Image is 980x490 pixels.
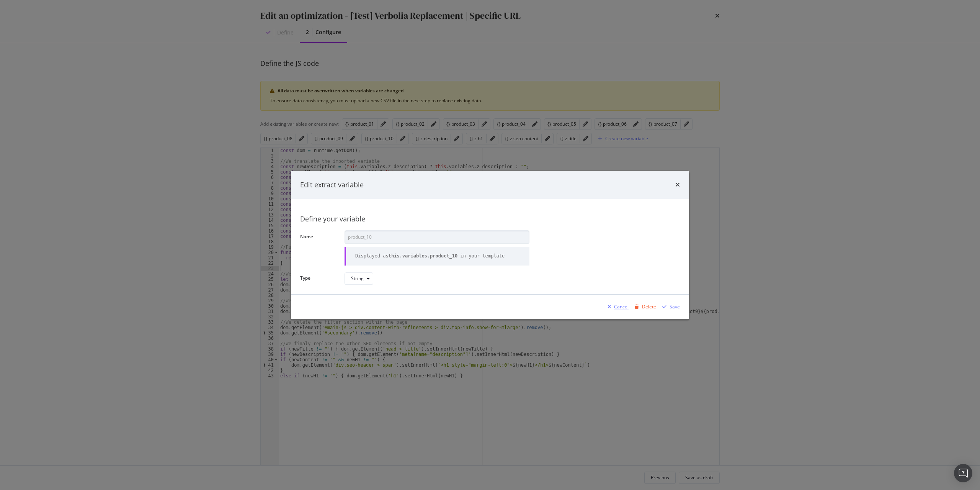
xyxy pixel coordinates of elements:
button: Delete [632,301,656,313]
label: Type [300,275,338,283]
div: Delete [642,304,656,310]
div: Displayed as in your template [355,253,505,259]
div: Cancel [614,304,629,310]
div: Define your variable [300,214,680,224]
div: String [351,276,364,281]
div: Edit extract variable [300,180,364,190]
b: this.variables.product_10 [389,253,458,259]
button: String [345,272,373,285]
div: Save [670,304,680,310]
div: times [675,180,680,190]
div: Open Intercom Messenger [954,464,972,482]
label: Name [300,233,338,264]
div: modal [291,171,689,320]
button: Save [659,301,680,313]
button: Cancel [604,301,629,313]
